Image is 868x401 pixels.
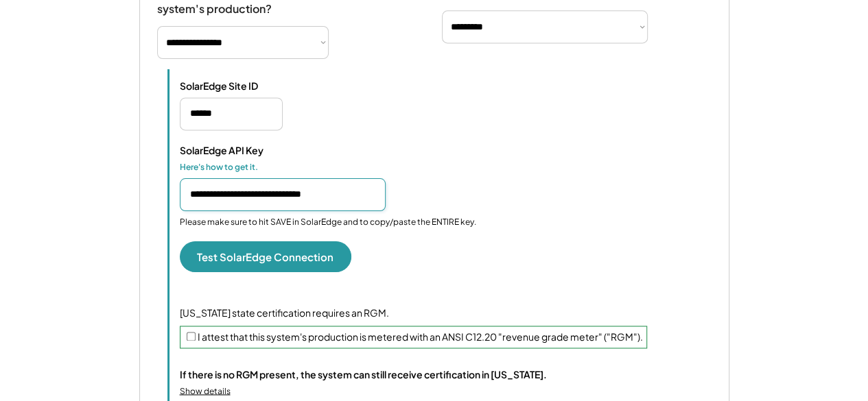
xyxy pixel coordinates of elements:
button: Test SolarEdge Connection [180,241,351,272]
div: Show details [180,385,231,397]
label: I attest that this system's production is metered with an ANSI C12.20 "revenue grade meter" ("RGM"). [198,330,643,343]
div: Please make sure to hit SAVE in SolarEdge and to copy/paste the ENTIRE key. [180,217,476,228]
div: If there is no RGM present, the system can still receive certification in [US_STATE]. [180,367,547,380]
div: SolarEdge API Key [180,144,317,156]
div: SolarEdge Site ID [180,80,317,92]
div: Here's how to get it. [180,162,317,173]
div: [US_STATE] state certification requires an RGM. [180,306,712,320]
